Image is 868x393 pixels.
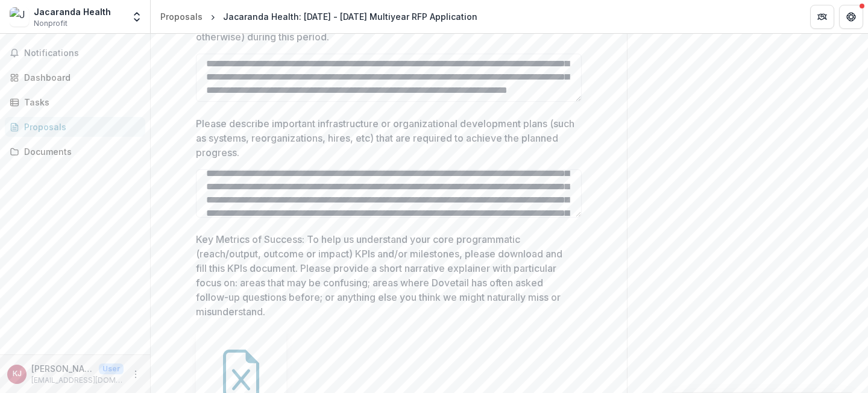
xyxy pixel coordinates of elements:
[196,232,574,319] p: Key Metrics of Success: To help us understand your core programmatic (reach/output, outcome or im...
[31,375,124,386] p: [EMAIL_ADDRESS][DOMAIN_NAME]
[839,5,863,29] button: Get Help
[5,142,145,162] a: Documents
[128,5,145,29] button: Open entity switcher
[5,92,145,112] a: Tasks
[810,5,834,29] button: Partners
[34,5,111,18] div: Jacaranda Health
[156,8,482,25] nav: breadcrumb
[223,10,477,23] div: Jacaranda Health: [DATE] - [DATE] Multiyear RFP Application
[13,370,22,378] div: Katie Jennings
[5,117,145,137] a: Proposals
[5,43,145,63] button: Notifications
[5,68,145,87] a: Dashboard
[156,8,207,25] a: Proposals
[24,96,136,108] div: Tasks
[128,367,143,382] button: More
[99,363,124,374] p: User
[10,7,29,27] img: Jacaranda Health
[196,116,574,160] p: Please describe important infrastructure or organizational development plans (such as systems, re...
[34,18,68,29] span: Nonprofit
[24,145,136,158] div: Documents
[31,362,94,375] p: [PERSON_NAME]
[24,48,140,58] span: Notifications
[160,10,203,23] div: Proposals
[24,121,136,133] div: Proposals
[24,71,136,84] div: Dashboard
